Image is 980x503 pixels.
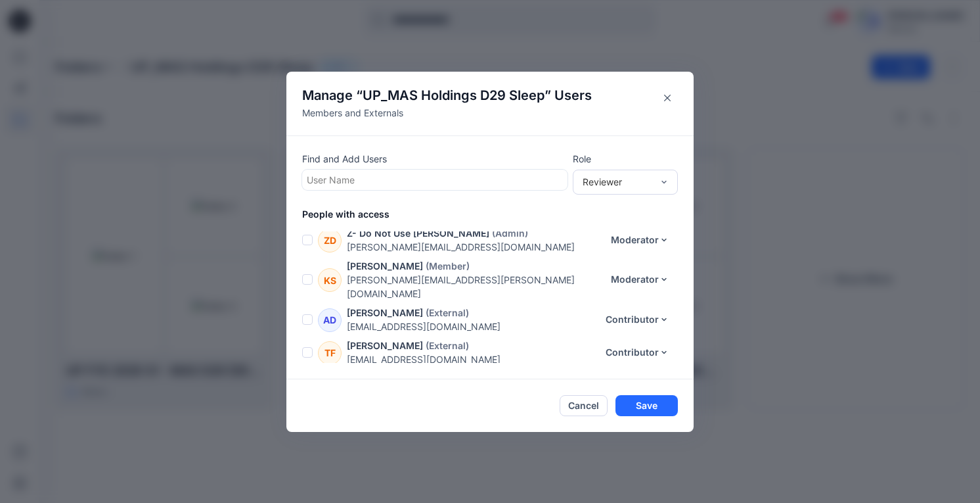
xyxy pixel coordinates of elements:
[302,152,568,166] p: Find and Add Users
[492,226,528,240] p: (Admin)
[560,395,608,416] button: Cancel
[302,106,592,120] p: Members and Externals
[347,320,597,333] p: [EMAIL_ADDRESS][DOMAIN_NAME]
[347,352,597,366] p: [EMAIL_ADDRESS][DOMAIN_NAME]
[302,87,592,103] h4: Manage “ ” Users
[318,268,342,292] div: KS
[363,87,545,103] span: UP_MAS Holdings D29 Sleep
[302,207,694,221] p: People with access
[347,273,602,300] p: [PERSON_NAME][EMAIL_ADDRESS][PERSON_NAME][DOMAIN_NAME]
[602,229,678,251] button: Moderator
[602,269,678,290] button: Moderator
[318,229,342,252] div: ZD
[347,306,423,320] p: [PERSON_NAME]
[657,87,678,108] button: Close
[318,308,342,332] div: AD
[597,309,678,330] button: Contributor
[615,395,678,416] button: Save
[573,152,678,166] p: Role
[426,306,469,320] p: (External)
[426,259,470,273] p: (Member)
[347,240,602,254] p: [PERSON_NAME][EMAIL_ADDRESS][DOMAIN_NAME]
[426,339,469,352] p: (External)
[347,339,423,352] p: [PERSON_NAME]
[347,259,423,273] p: [PERSON_NAME]
[347,226,489,240] p: Z- Do Not Use [PERSON_NAME]
[318,341,342,365] div: TF
[583,175,652,189] div: Reviewer
[597,342,678,363] button: Contributor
